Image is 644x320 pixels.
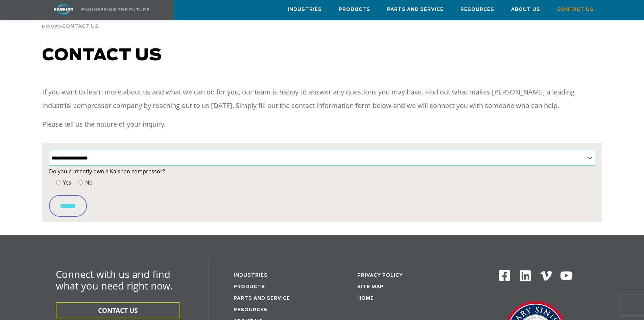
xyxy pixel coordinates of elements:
[84,179,93,186] span: No
[460,6,494,14] span: Resources
[557,0,594,19] a: Contact Us
[81,8,149,11] img: Engineering the future
[460,0,494,19] a: Resources
[42,24,58,30] a: Home
[42,85,602,112] p: If you want to learn more about us and what we can do for you, our team is happy to answer any qu...
[42,47,162,64] span: Contact us
[387,0,444,19] a: Parts and Service
[511,6,540,14] span: About Us
[339,6,370,14] span: Products
[56,180,61,185] input: Yes
[234,308,267,312] a: Resources
[56,268,173,292] span: Connect with us and find what you need right now.
[498,269,511,282] img: Facebook
[49,167,595,176] label: Do you currently own a Kaishan compressor?
[234,285,265,289] a: Products
[511,0,540,19] a: About Us
[560,269,573,282] img: Youtube
[42,25,58,29] span: Home
[557,6,594,14] span: Contact Us
[288,0,322,19] a: Industries
[540,271,552,281] img: Vimeo
[357,273,403,278] a: Privacy Policy
[62,24,99,29] span: Contact Us
[49,167,595,217] form: Contact form
[357,296,374,301] a: Home
[38,3,89,15] img: kaishan logo
[78,180,83,185] input: No
[234,273,268,278] a: Industries
[288,6,322,14] span: Industries
[339,0,370,19] a: Products
[357,285,384,289] a: Site Map
[56,302,180,318] button: CONTACT US
[387,6,444,14] span: Parts and Service
[234,296,290,301] a: Parts and service
[519,269,532,282] img: Linkedin
[62,179,71,186] span: Yes
[42,118,602,131] p: Please tell us the nature of your inquiry.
